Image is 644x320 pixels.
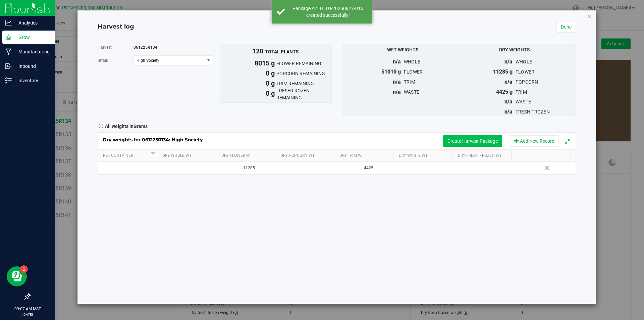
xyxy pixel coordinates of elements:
[516,109,550,115] span: fresh frozen
[222,165,277,171] div: 11285
[510,135,559,147] button: Add New Record
[265,49,299,54] span: total plants
[204,56,213,65] span: select
[162,153,214,158] a: Dry Whole Wt
[516,79,538,85] span: popcorn
[493,68,513,75] span: 11285 g
[458,153,509,158] a: Dry Fresh Frozen Wt
[103,137,209,143] span: Dry weights for 061225R134: High Society
[562,136,572,146] button: Expand
[12,48,52,56] p: Manufacturing
[221,153,273,158] a: Dry Flower Wt
[496,89,513,95] span: 4425 g
[133,45,157,50] span: 061225R134
[404,69,423,75] span: flower
[404,89,419,95] span: waste
[543,164,553,172] a: Delete
[98,58,108,63] span: Strain
[7,266,27,286] iframe: Resource center
[252,47,263,55] span: 120
[98,22,134,31] h4: Harvest log
[341,165,396,171] div: 4425
[516,89,527,95] span: trim
[556,21,576,33] a: Done
[5,19,12,26] inline-svg: Analytics
[12,62,52,70] p: Inbound
[516,99,531,104] span: waste
[504,98,513,105] span: n/a
[3,306,52,312] p: 09:07 AM MST
[5,63,12,70] inline-svg: Inbound
[103,153,149,158] a: Ref Container
[12,33,52,41] p: Grow
[381,68,401,75] span: 51010 g
[504,58,513,65] span: n/a
[133,124,148,129] span: Grams
[399,153,450,158] a: Dry Waste Wt
[280,153,332,158] a: Dry Popcorn Wt
[516,69,535,75] span: flower
[220,58,277,68] span: 8015 g
[3,312,52,317] p: [DATE]
[387,47,419,52] span: Wet Weights
[499,47,530,52] span: Dry Weights
[288,5,367,18] div: Package AZEHEDT-20250827-015 created successfully!
[5,77,12,84] inline-svg: Inventory
[404,79,415,85] span: trim
[12,19,52,27] p: Analytics
[276,70,331,77] span: popcorn remaining
[276,60,331,67] span: flower remaining
[276,80,331,87] span: trim remaining
[393,79,401,85] span: n/a
[149,150,157,158] a: Filter
[504,79,513,85] span: n/a
[393,89,401,95] span: n/a
[98,45,112,50] span: Harvest
[516,59,532,64] span: whole
[105,121,148,130] strong: All weights in
[393,58,401,65] span: n/a
[276,87,331,101] span: fresh frozen remaining
[220,78,277,88] span: 0 g
[5,48,12,55] inline-svg: Manufacturing
[20,265,28,273] iframe: Resource center unread badge
[137,58,199,63] span: High Society
[220,88,277,102] span: 0 g
[12,77,52,85] p: Inventory
[504,108,513,115] span: n/a
[404,59,420,64] span: whole
[5,34,12,41] inline-svg: Grow
[443,135,502,147] button: Create Harvest Package
[220,68,277,78] span: 0 g
[339,153,391,158] a: Dry Trim Wt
